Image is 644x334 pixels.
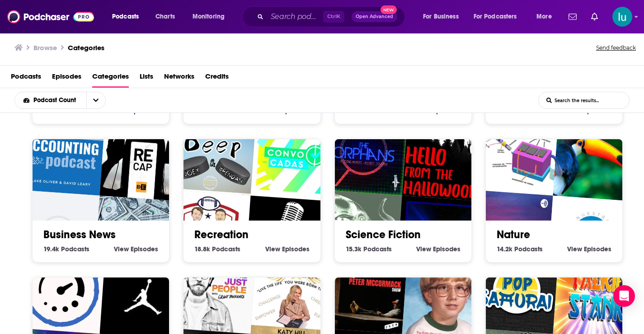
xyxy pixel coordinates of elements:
div: Search podcasts, credits, & more... [251,6,414,27]
img: The Accounting Podcast [18,108,106,196]
input: Search podcasts, credits, & more... [267,9,323,24]
span: Charts [155,10,175,23]
span: View [567,245,582,253]
span: More [536,10,552,23]
button: Show profile menu [612,7,632,27]
button: open menu [15,97,86,103]
a: Podcasts [11,69,41,88]
img: Convocadas [251,114,338,202]
span: 15.3k [346,245,362,253]
span: 19.4k [43,245,59,253]
span: Episodes [584,245,611,253]
img: Hello From The Hallowoods [402,114,489,202]
span: 18.8k [194,245,210,253]
a: Networks [164,69,194,88]
img: Pucks Deep [169,108,257,196]
button: open menu [530,9,563,24]
button: open menu [186,9,236,24]
button: open menu [86,92,105,108]
span: New [381,5,397,14]
a: Nature [497,228,530,241]
span: Podcasts [112,10,139,23]
a: Credits [205,69,229,88]
button: Send feedback [593,42,639,54]
a: View Nature Episodes [567,245,611,253]
a: Lists [140,69,153,88]
img: Podchaser - Follow, Share and Rate Podcasts [7,8,94,25]
div: Open Intercom Messenger [613,285,635,307]
h3: Browse [33,43,57,52]
a: Science Fiction [346,228,421,241]
img: The Orphans [320,108,408,196]
span: Episodes [433,245,461,253]
img: User Profile [612,7,632,27]
a: 19.4k Business News Podcasts [43,245,89,253]
span: Podcast Count [33,97,79,103]
a: Show notifications dropdown [565,9,580,24]
span: Ctrl K [323,11,344,23]
a: View Science Fiction Episodes [416,245,461,253]
button: open menu [468,9,530,24]
button: open menu [417,9,470,24]
span: Open Advanced [356,14,393,19]
span: Episodes [282,245,310,253]
a: View Recreation Episodes [265,245,310,253]
h2: Choose List sort [14,92,120,109]
a: Business News [43,228,116,241]
span: Podcasts [61,245,89,253]
span: View [114,245,129,253]
span: View [416,245,431,253]
span: Podcasts [514,245,543,253]
a: Categories [92,69,129,88]
a: 15.3k Science Fiction Podcasts [346,245,392,253]
a: 18.8k Recreation Podcasts [194,245,240,253]
span: Monitoring [193,10,225,23]
a: Recreation [194,228,249,241]
img: La vida en la naturaleza [553,114,640,202]
span: View [265,245,280,253]
button: open menu [106,9,150,24]
a: 14.2k Nature Podcasts [497,245,543,253]
span: For Podcasters [474,10,517,23]
img: BTC-ECHO Recap | Top-Stories zu Bitcoin & Kryptowährungen [100,114,188,202]
span: Podcasts [363,245,392,253]
a: Charts [150,9,180,24]
span: 14.2k [497,245,512,253]
span: Logged in as lusodano [612,7,632,27]
button: Open AdvancedNew [352,11,397,22]
a: Show notifications dropdown [588,9,602,24]
span: For Business [423,10,459,23]
a: View Business News Episodes [114,245,158,253]
span: Podcasts [212,245,240,253]
a: Categories [68,43,104,52]
img: Prototipo X Filtración De Aguas Grises [471,108,559,196]
a: Episodes [52,69,81,88]
span: Episodes [131,245,158,253]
